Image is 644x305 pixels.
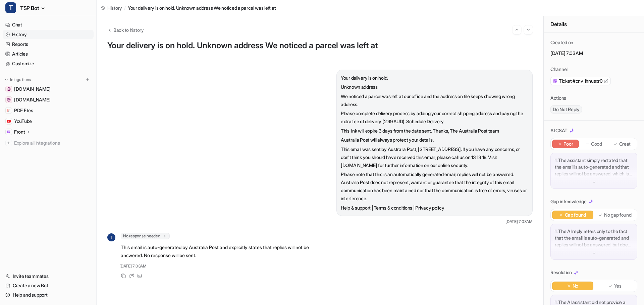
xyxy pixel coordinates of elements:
[550,198,587,205] p: Gap in knowledge
[14,96,50,103] span: [DOMAIN_NAME]
[619,141,631,147] p: Great
[5,140,12,146] img: explore all integrations
[107,233,115,241] span: T
[592,251,596,255] img: down-arrow
[614,283,622,289] p: Yes
[550,127,568,134] p: AI CSAT
[3,30,94,39] a: History
[563,141,573,147] p: Poor
[341,204,528,212] p: Help & support | Terms & conditions | Privacy policy
[3,272,94,281] a: Invite teammates
[119,263,147,269] span: [DATE] 7:03AM
[555,157,633,177] p: 1. The assistant simply restated that the email is auto-generated and that replies will not be an...
[341,127,528,135] p: This link will expire 3 days from the date sent. Thanks, The Australia Post team
[107,4,122,11] span: History
[524,25,533,34] button: Go to next session
[3,84,94,94] a: www.twostrokeperformance.com.au[DOMAIN_NAME]
[515,27,519,33] img: Previous session
[341,83,528,91] p: Unknown address
[341,109,528,126] p: Please complete delivery process by adding your correct shipping address and paying the extra fee...
[555,228,633,248] p: 1. The AI reply refers only to the fact that the email is auto-generated and replies will not be ...
[3,106,94,115] a: PDF FilesPDF Files
[5,2,16,13] span: T
[3,59,94,68] a: Customize
[3,76,33,83] button: Integrations
[526,27,531,33] img: Next session
[591,141,602,147] p: Good
[553,79,557,83] img: front
[3,290,94,300] a: Help and support
[550,66,568,73] p: Channel
[3,117,94,126] a: YouTubeYouTube
[3,138,94,148] a: Explore all integrations
[505,219,533,225] span: [DATE] 7:03AM
[341,74,528,82] p: Your delivery is on hold.
[101,4,122,11] a: History
[7,98,11,102] img: www.tsp-erm.com
[14,86,50,92] span: [DOMAIN_NAME]
[85,77,90,82] img: menu_add.svg
[604,212,632,218] p: No gap found
[113,26,144,33] span: Back to history
[553,78,608,84] a: Ticket #cnv_1hnusxr0
[128,4,276,11] span: Your delivery is on hold. Unknown address We noticed a parcel was left at
[513,25,521,34] button: Go to previous session
[14,107,33,114] span: PDF Files
[10,77,31,82] p: Integrations
[565,212,586,218] p: Gap found
[341,170,528,203] p: Please note that this is an automatically generated email, replies will not be answered. Australi...
[550,269,572,276] p: Resolution
[3,49,94,59] a: Articles
[3,281,94,290] a: Create a new Bot
[121,243,317,259] p: This email is auto-generated by Australia Post and explicitly states that replies will not be ans...
[341,92,528,108] p: We noticed a parcel was left at our office and the address on file keeps showing wrong address.
[7,130,11,134] img: Front
[341,136,528,144] p: Australia Post will always protect your details.
[550,105,582,113] span: Do Not Reply
[573,283,578,289] p: No
[14,118,32,125] span: YouTube
[14,129,25,135] p: Front
[3,40,94,49] a: Reports
[7,119,11,123] img: YouTube
[544,16,644,32] div: Details
[550,50,637,57] p: [DATE] 7:03AM
[107,41,533,51] h1: Your delivery is on hold. Unknown address We noticed a parcel was left at
[107,26,144,33] button: Back to history
[341,145,528,169] p: This email was sent by Australia Post, [STREET_ADDRESS]. If you have any concerns, or don't think...
[4,77,9,82] img: expand menu
[7,108,11,112] img: PDF Files
[14,138,91,148] span: Explore all integrations
[550,95,566,101] p: Actions
[592,180,596,184] img: down-arrow
[124,4,126,11] span: /
[550,39,573,46] p: Created on
[121,233,170,239] span: No response needed
[20,3,39,13] span: TSP Bot
[559,78,602,84] span: Ticket #cnv_1hnusxr0
[3,95,94,104] a: www.tsp-erm.com[DOMAIN_NAME]
[3,20,94,29] a: Chat
[7,87,11,91] img: www.twostrokeperformance.com.au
